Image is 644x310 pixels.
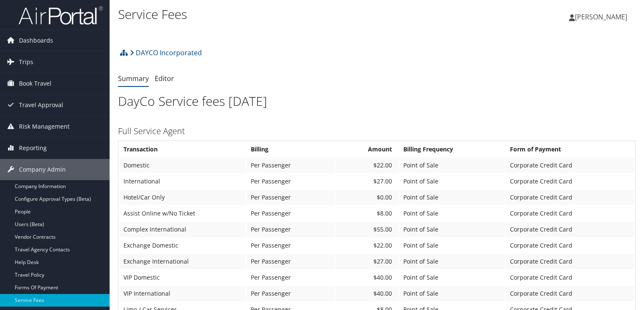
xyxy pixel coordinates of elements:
td: Point of Sale [399,270,505,285]
td: Domestic [119,158,246,173]
a: Editor [155,74,174,83]
h1: Service Fees [118,5,463,23]
td: Point of Sale [399,174,505,189]
th: Transaction [119,142,246,157]
td: Corporate Credit Card [506,254,634,269]
td: Corporate Credit Card [506,174,634,189]
td: International [119,174,246,189]
td: Corporate Credit Card [506,222,634,237]
span: Travel Approval [19,94,63,116]
td: Complex International [119,222,246,237]
td: Corporate Credit Card [506,238,634,253]
h3: Full Service Agent [118,125,636,137]
td: Point of Sale [399,238,505,253]
td: Per Passenger [247,238,335,253]
th: Billing [247,142,335,157]
td: Point of Sale [399,286,505,301]
td: Assist Online w/No Ticket [119,206,246,221]
td: Corporate Credit Card [506,158,634,173]
th: Amount [335,142,398,157]
th: Billing Frequency [399,142,505,157]
a: Summary [118,74,149,83]
td: $8.00 [335,206,398,221]
td: Point of Sale [399,206,505,221]
td: $27.00 [335,174,398,189]
td: $40.00 [335,286,398,301]
td: Exchange International [119,254,246,269]
td: Per Passenger [247,286,335,301]
td: VIP Domestic [119,270,246,285]
td: Hotel/Car Only [119,190,246,205]
img: airportal-logo.png [19,5,103,25]
span: [PERSON_NAME] [575,12,627,22]
td: $55.00 [335,222,398,237]
td: $22.00 [335,158,398,173]
td: Corporate Credit Card [506,270,634,285]
td: Corporate Credit Card [506,206,634,221]
th: Form of Payment [506,142,634,157]
td: Per Passenger [247,174,335,189]
td: Per Passenger [247,254,335,269]
td: Per Passenger [247,206,335,221]
span: Trips [19,51,33,73]
td: Corporate Credit Card [506,286,634,301]
td: Per Passenger [247,158,335,173]
td: Per Passenger [247,222,335,237]
td: Exchange Domestic [119,238,246,253]
span: Book Travel [19,73,51,94]
h1: DayCo Service fees [DATE] [118,92,636,110]
td: $27.00 [335,254,398,269]
td: Per Passenger [247,270,335,285]
td: $40.00 [335,270,398,285]
td: $22.00 [335,238,398,253]
span: Company Admin [19,159,66,180]
span: Risk Management [19,116,70,137]
a: DAYCO Incorporated [130,44,202,61]
td: Point of Sale [399,254,505,269]
td: Per Passenger [247,190,335,205]
td: Corporate Credit Card [506,190,634,205]
td: $0.00 [335,190,398,205]
td: Point of Sale [399,222,505,237]
span: Reporting [19,137,47,159]
td: Point of Sale [399,158,505,173]
a: [PERSON_NAME] [569,4,636,30]
span: Dashboards [19,30,53,51]
td: VIP International [119,286,246,301]
td: Point of Sale [399,190,505,205]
